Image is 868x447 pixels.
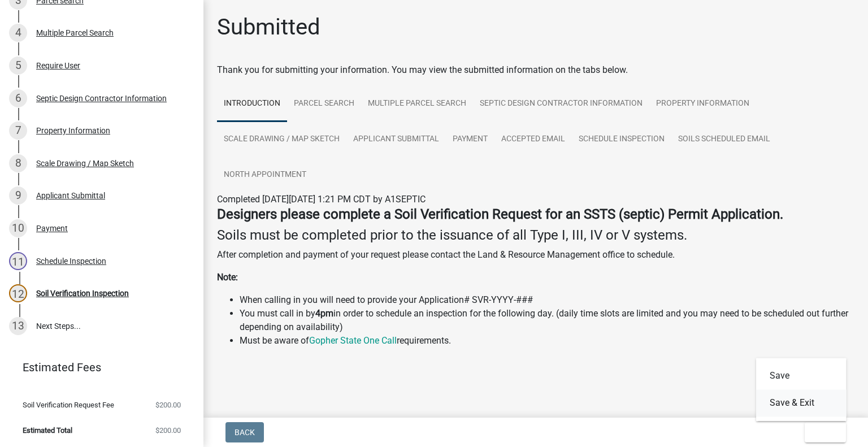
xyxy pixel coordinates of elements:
div: Applicant Submittal [36,192,105,199]
p: After completion and payment of your request please contact the Land & Resource Management office... [217,248,854,262]
div: Schedule Inspection [36,257,106,265]
div: Thank you for submitting your information. You may view the submitted information on the tabs below. [217,63,854,77]
span: Completed [DATE][DATE] 1:21 PM CDT by A1SEPTIC [217,194,426,205]
span: $200.00 [155,401,181,409]
div: Payment [36,224,68,232]
strong: Note: [217,272,238,283]
button: Exit [805,422,846,442]
a: Soils Scheduled Email [671,121,777,158]
div: 5 [9,57,27,75]
div: 13 [9,317,27,335]
div: 6 [9,89,27,107]
h4: Soils must be completed prior to the issuance of all Type I, III, IV or V systems. [217,227,854,244]
span: $200.00 [155,427,181,434]
li: Must be aware of requirements. [240,334,854,348]
a: Parcel search [287,86,361,122]
li: When calling in you will need to provide your Application# SVR-YYYY-### [240,293,854,307]
span: Exit [814,428,830,437]
div: 12 [9,284,27,302]
a: Accepted Email [494,121,572,158]
button: Back [225,422,264,442]
a: Multiple Parcel Search [361,86,473,122]
div: 10 [9,219,27,237]
a: Estimated Fees [9,356,185,379]
a: Scale Drawing / Map Sketch [217,121,346,158]
div: Scale Drawing / Map Sketch [36,159,134,167]
span: Soil Verification Request Fee [23,401,114,409]
button: Save & Exit [756,389,847,416]
li: You must call in by in order to schedule an inspection for the following day. (daily time slots a... [240,307,854,334]
div: 7 [9,121,27,140]
a: Introduction [217,86,287,122]
div: Require User [36,62,80,70]
strong: 4pm [315,308,333,319]
div: Property Information [36,127,110,134]
span: Estimated Total [23,427,72,434]
strong: Designers please complete a Soil Verification Request for an SSTS (septic) Permit Application. [217,206,783,222]
a: Applicant Submittal [346,121,446,158]
div: Exit [756,358,847,421]
div: 11 [9,252,27,270]
div: Multiple Parcel Search [36,29,114,37]
span: Back [235,428,255,437]
a: Septic Design Contractor Information [473,86,649,122]
a: Gopher State One Call [309,335,397,346]
a: Payment [446,121,494,158]
div: 4 [9,24,27,42]
h1: Submitted [217,14,320,41]
a: Schedule Inspection [572,121,671,158]
button: Save [756,362,847,389]
div: Soil Verification Inspection [36,289,129,297]
div: 9 [9,186,27,205]
a: Property Information [649,86,756,122]
div: Septic Design Contractor Information [36,94,167,102]
a: North Appointment [217,157,313,193]
div: 8 [9,154,27,172]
